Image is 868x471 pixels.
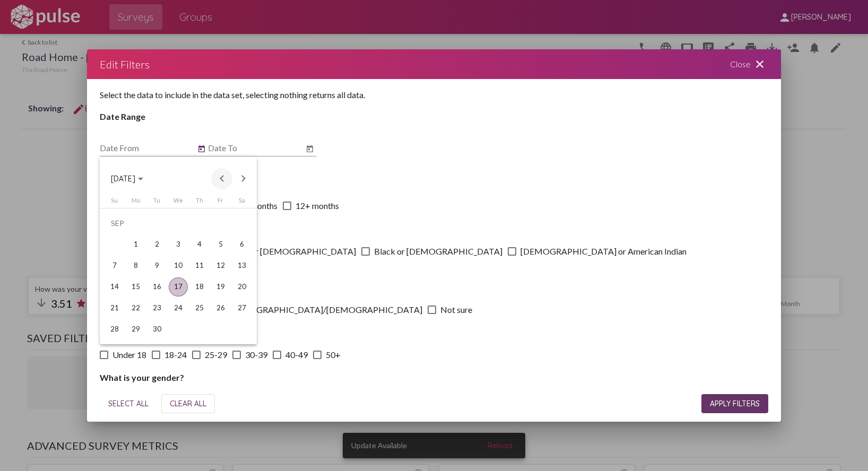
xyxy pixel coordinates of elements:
[168,234,189,255] td: September 3, 2025
[125,319,146,340] td: September 29, 2025
[231,255,253,276] td: September 13, 2025
[125,197,146,208] th: Monday
[231,298,253,319] td: September 27, 2025
[168,276,189,298] td: September 17, 2025
[189,197,210,208] th: Thursday
[211,256,230,275] div: 12
[232,299,251,318] div: 27
[190,277,209,296] div: 18
[232,235,251,254] div: 6
[210,234,231,255] td: September 5, 2025
[146,319,168,340] td: September 30, 2025
[126,235,145,254] div: 1
[104,319,125,340] td: September 28, 2025
[232,256,251,275] div: 13
[168,197,189,208] th: Wednesday
[104,197,125,208] th: Sunday
[105,277,124,296] div: 14
[146,298,168,319] td: September 23, 2025
[210,197,231,208] th: Friday
[105,299,124,318] div: 21
[146,255,168,276] td: September 9, 2025
[125,298,146,319] td: September 22, 2025
[210,276,231,298] td: September 19, 2025
[211,235,230,254] div: 5
[232,277,251,296] div: 20
[168,255,189,276] td: September 10, 2025
[104,213,253,234] td: SEP
[169,277,188,296] div: 17
[102,168,152,189] button: Choose month and year
[211,299,230,318] div: 26
[190,299,209,318] div: 25
[168,298,189,319] td: September 24, 2025
[231,234,253,255] td: September 6, 2025
[146,276,168,298] td: September 16, 2025
[105,320,124,339] div: 28
[169,256,188,275] div: 10
[125,234,146,255] td: September 1, 2025
[189,276,210,298] td: September 18, 2025
[146,197,168,208] th: Tuesday
[232,168,254,189] button: Next month
[190,256,209,275] div: 11
[169,235,188,254] div: 3
[126,320,145,339] div: 29
[105,256,124,275] div: 7
[147,235,167,254] div: 2
[104,255,125,276] td: September 7, 2025
[147,277,167,296] div: 16
[189,298,210,319] td: September 25, 2025
[146,234,168,255] td: September 2, 2025
[231,276,253,298] td: September 20, 2025
[125,255,146,276] td: September 8, 2025
[189,234,210,255] td: September 4, 2025
[125,276,146,298] td: September 15, 2025
[104,298,125,319] td: September 21, 2025
[126,277,145,296] div: 15
[111,175,135,184] span: [DATE]
[210,298,231,319] td: September 26, 2025
[126,299,145,318] div: 22
[147,320,167,339] div: 30
[210,255,231,276] td: September 12, 2025
[104,276,125,298] td: September 14, 2025
[169,299,188,318] div: 24
[147,299,167,318] div: 23
[231,197,253,208] th: Saturday
[211,168,232,189] button: Previous month
[190,235,209,254] div: 4
[211,277,230,296] div: 19
[126,256,145,275] div: 8
[147,256,167,275] div: 9
[189,255,210,276] td: September 11, 2025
